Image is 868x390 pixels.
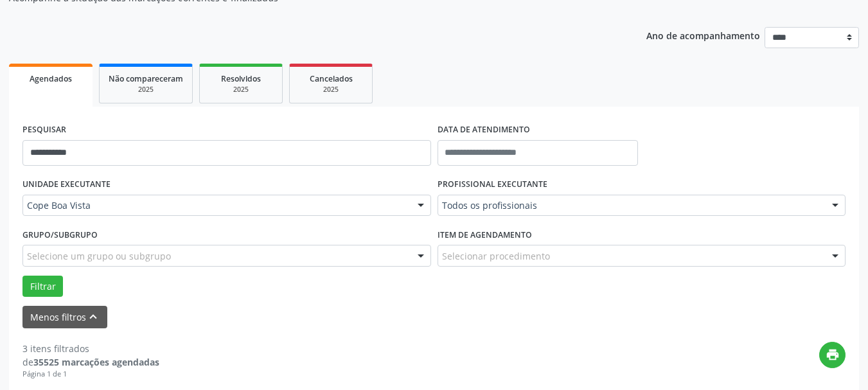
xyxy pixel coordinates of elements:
[86,310,100,324] i: keyboard_arrow_up
[22,225,98,245] label: Grupo/Subgrupo
[30,73,72,84] span: Agendados
[27,249,171,263] span: Selecione um grupo ou subgrupo
[299,85,363,94] div: 2025
[442,249,550,263] span: Selecionar procedimento
[109,85,183,94] div: 2025
[221,73,261,84] span: Resolvidos
[27,199,405,212] span: Cope Boa Vista
[646,27,760,43] p: Ano de acompanhamento
[442,199,820,212] span: Todos os profissionais
[310,73,353,84] span: Cancelados
[209,85,273,94] div: 2025
[22,369,159,380] div: Página 1 de 1
[22,355,159,369] div: de
[438,120,530,140] label: DATA DE ATENDIMENTO
[438,225,532,245] label: Item de agendamento
[22,175,111,195] label: UNIDADE EXECUTANTE
[819,342,846,368] button: print
[22,342,159,355] div: 3 itens filtrados
[22,276,63,297] button: Filtrar
[109,73,183,84] span: Não compareceram
[826,348,840,362] i: print
[438,175,547,195] label: PROFISSIONAL EXECUTANTE
[33,356,159,368] strong: 35525 marcações agendadas
[22,306,107,328] button: Menos filtroskeyboard_arrow_up
[22,120,66,140] label: PESQUISAR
